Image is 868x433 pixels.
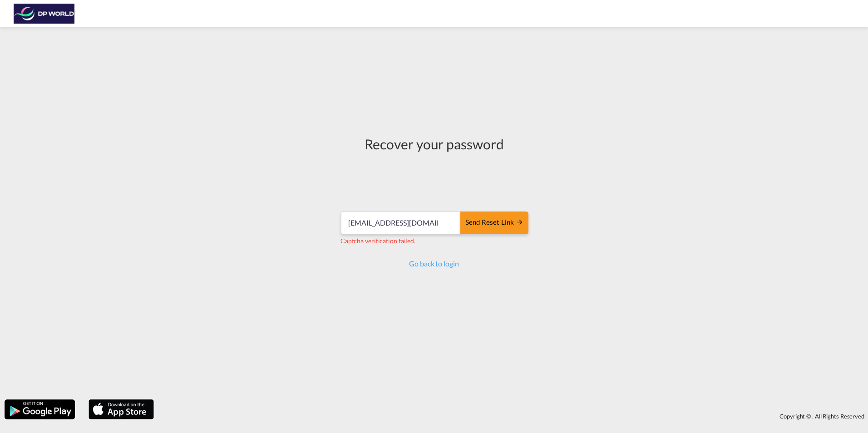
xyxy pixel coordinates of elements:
div: Recover your password [340,134,528,153]
div: Send reset link [465,217,523,228]
img: c08ca190194411f088ed0f3ba295208c.png [14,4,75,24]
a: Go back to login [409,259,459,268]
img: apple.png [88,399,155,420]
img: google.png [4,399,76,420]
button: SEND RESET LINK [460,212,528,234]
div: Copyright © . All Rights Reserved [158,408,868,424]
md-icon: icon-arrow-right [516,218,523,226]
span: Captcha verification failed. [340,237,415,245]
iframe: reCAPTCHA [365,162,503,198]
input: Email [341,212,461,234]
